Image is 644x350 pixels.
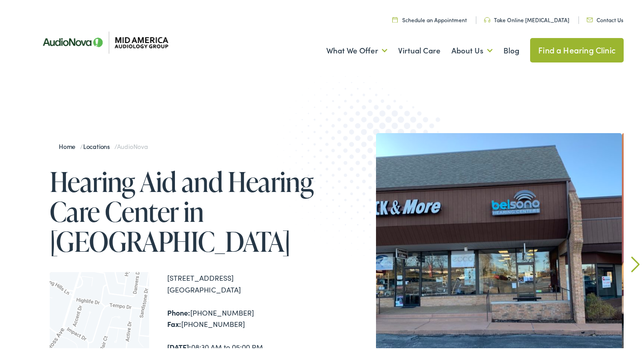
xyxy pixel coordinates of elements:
[587,14,623,22] a: Contact Us
[326,32,387,66] a: What We Offer
[167,317,181,327] strong: Fax:
[83,140,114,149] a: Locations
[587,16,593,20] img: utility icon
[484,15,490,21] img: utility icon
[167,305,325,328] div: [PHONE_NUMBER] [PHONE_NUMBER]
[167,340,191,350] strong: [DATE]:
[59,140,80,149] a: Home
[392,15,398,21] img: utility icon
[503,32,519,66] a: Blog
[59,140,148,149] span: / /
[392,14,467,22] a: Schedule an Appointment
[167,306,190,316] strong: Phone:
[484,14,569,22] a: Take Online [MEDICAL_DATA]
[50,165,325,254] h1: Hearing Aid and Hearing Care Center in [GEOGRAPHIC_DATA]
[451,32,493,66] a: About Us
[631,254,640,271] a: Next
[117,140,148,149] span: AudioNova
[530,36,624,61] a: Find a Hearing Clinic
[167,270,325,293] div: [STREET_ADDRESS] [GEOGRAPHIC_DATA]
[398,32,441,66] a: Virtual Care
